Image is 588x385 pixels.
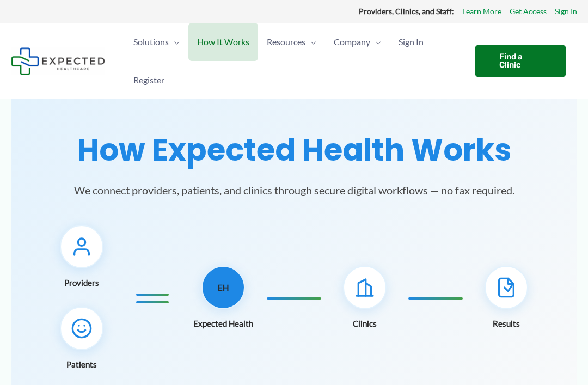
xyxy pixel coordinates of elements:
span: Providers [64,275,99,290]
span: EH [218,280,229,295]
a: Sign In [555,4,577,19]
a: Register [125,61,173,99]
a: Learn More [462,4,501,19]
span: Resources [267,23,305,61]
a: How It Works [188,23,258,61]
img: Expected Healthcare Logo - side, dark font, small [11,47,105,75]
span: Menu Toggle [370,23,381,61]
span: Menu Toggle [305,23,316,61]
p: We connect providers, patients, and clinics through secure digital workflows — no fax required. [49,181,539,199]
span: Patients [66,357,97,372]
a: Get Access [510,4,547,19]
span: Results [493,316,520,331]
h1: How Expected Health Works [24,132,564,168]
a: ResourcesMenu Toggle [258,23,325,61]
span: Sign In [399,23,424,61]
a: SolutionsMenu Toggle [125,23,188,61]
span: Solutions [133,23,169,61]
span: How It Works [197,23,249,61]
nav: Primary Site Navigation [125,23,464,99]
strong: Providers, Clinics, and Staff: [359,7,454,16]
span: Register [133,61,164,99]
span: Company [334,23,370,61]
a: CompanyMenu Toggle [325,23,390,61]
span: Menu Toggle [169,23,180,61]
span: Expected Health [193,316,253,331]
a: Sign In [390,23,432,61]
span: Clinics [353,316,377,331]
a: Find a Clinic [475,45,566,77]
